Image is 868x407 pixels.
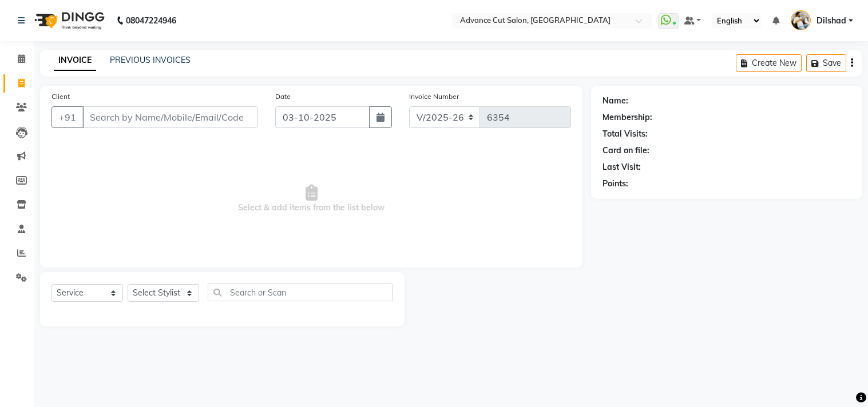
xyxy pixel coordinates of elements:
img: logo [29,5,108,37]
span: Dilshad [817,15,846,27]
div: Card on file: [603,145,649,157]
a: PREVIOUS INVOICES [110,55,191,65]
input: Search by Name/Mobile/Email/Code [82,106,258,128]
div: Total Visits: [603,128,648,140]
button: +91 [51,106,84,128]
img: Dilshad [791,10,811,30]
div: Name: [603,95,628,107]
span: Select & add items from the list below [51,142,571,256]
div: Points: [603,178,628,190]
a: INVOICE [54,50,96,71]
div: Last Visit: [603,161,641,173]
label: Invoice Number [409,91,459,102]
button: Save [806,54,846,72]
label: Date [275,91,291,102]
button: Create New [736,54,802,72]
b: 08047224946 [126,5,176,37]
input: Search or Scan [208,284,393,301]
div: Membership: [603,111,652,123]
label: Client [51,91,70,102]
